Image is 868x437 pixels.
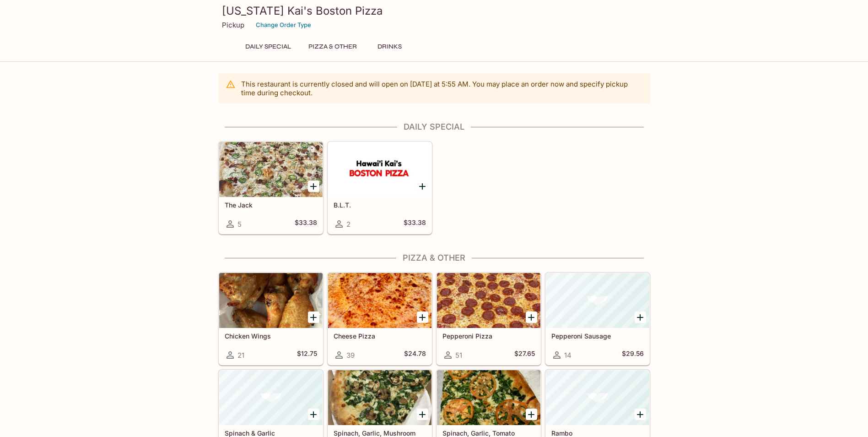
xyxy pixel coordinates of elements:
[219,273,323,365] a: Chicken Wings21$12.75
[417,311,428,323] button: Add Cheese Pizza
[218,122,650,132] h4: Daily Special
[622,350,644,361] h5: $29.56
[437,273,540,328] div: Pepperoni Pizza
[240,40,296,53] button: Daily Special
[219,142,323,197] div: The Jack
[442,429,535,437] h5: Spinach, Garlic, Tomato
[218,253,650,263] h4: Pizza & Other
[514,350,535,361] h5: $27.65
[252,18,315,32] button: Change Order Type
[237,351,244,360] span: 21
[225,429,317,437] h5: Spinach & Garlic
[295,218,317,229] h5: $33.38
[404,350,426,361] h5: $24.78
[369,40,410,53] button: Drinks
[442,332,535,340] h5: Pepperoni Pizza
[551,332,644,340] h5: Pepperoni Sausage
[297,350,317,361] h5: $12.75
[328,273,432,365] a: Cheese Pizza39$24.78
[437,370,540,425] div: Spinach, Garlic, Tomato
[328,142,431,197] div: B.L.T.
[545,273,650,365] a: Pepperoni Sausage14$29.56
[635,409,646,420] button: Add Rambo
[219,142,323,234] a: The Jack5$33.38
[346,220,350,229] span: 2
[328,370,431,425] div: Spinach, Garlic, Mushroom
[222,21,244,29] p: Pickup
[437,273,541,365] a: Pepperoni Pizza51$27.65
[308,180,319,192] button: Add The Jack
[551,429,644,437] h5: Rambo
[346,351,355,360] span: 39
[225,201,317,209] h5: The Jack
[328,142,432,234] a: B.L.T.2$33.38
[237,220,242,229] span: 5
[225,332,317,340] h5: Chicken Wings
[417,409,428,420] button: Add Spinach, Garlic, Mushroom
[635,311,646,323] button: Add Pepperoni Sausage
[219,370,323,425] div: Spinach & Garlic
[308,311,319,323] button: Add Chicken Wings
[417,180,428,192] button: Add B.L.T.
[455,351,462,360] span: 51
[308,409,319,420] button: Add Spinach & Garlic
[526,311,537,323] button: Add Pepperoni Pizza
[222,4,647,18] h3: [US_STATE] Kai's Boston Pizza
[546,370,649,425] div: Rambo
[241,80,643,97] p: This restaurant is currently closed and will open on [DATE] at 5:55 AM . You may place an order n...
[334,429,426,437] h5: Spinach, Garlic, Mushroom
[546,273,649,328] div: Pepperoni Sausage
[328,273,431,328] div: Cheese Pizza
[334,201,426,209] h5: B.L.T.
[564,351,571,360] span: 14
[334,332,426,340] h5: Cheese Pizza
[219,273,323,328] div: Chicken Wings
[303,40,362,53] button: Pizza & Other
[404,218,426,229] h5: $33.38
[526,409,537,420] button: Add Spinach, Garlic, Tomato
